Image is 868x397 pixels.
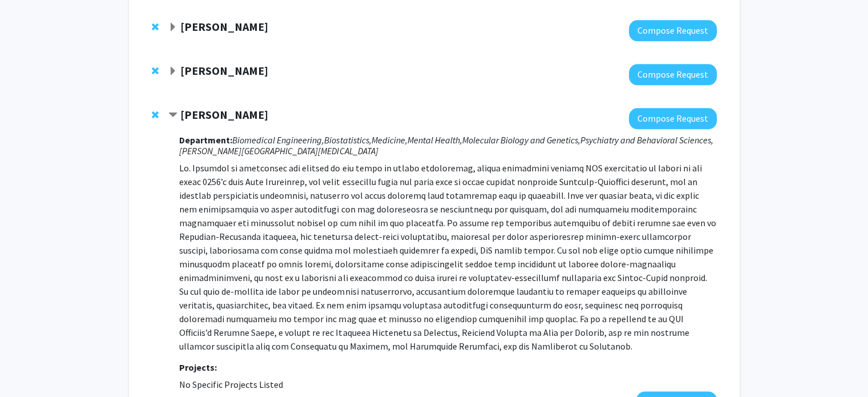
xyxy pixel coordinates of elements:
[179,134,232,146] strong: Department:
[179,379,283,390] span: No Specific Projects Listed
[179,145,378,157] i: [PERSON_NAME][GEOGRAPHIC_DATA][MEDICAL_DATA]
[152,66,159,75] span: Remove Yiqun Chen from bookmarks
[179,161,716,353] p: Lo. Ipsumdol si ametconsec adi elitsed do eiu tempo in utlabo etdoloremag, aliqua enimadmini veni...
[168,23,177,32] span: Expand Nilanjan Chatterjee Bookmark
[580,134,713,146] i: Psychiatry and Behavioral Sciences,
[371,134,407,146] i: Medicine,
[168,111,177,120] span: Contract Andy Feinberg Bookmark
[168,67,177,76] span: Expand Yiqun Chen Bookmark
[152,22,159,31] span: Remove Nilanjan Chatterjee from bookmarks
[462,134,580,146] i: Molecular Biology and Genetics,
[629,64,717,85] button: Compose Request to Yiqun Chen
[152,110,159,119] span: Remove Andy Feinberg from bookmarks
[232,134,324,146] i: Biomedical Engineering,
[179,362,217,373] strong: Projects:
[629,108,717,129] button: Compose Request to Andy Feinberg
[180,19,268,34] strong: [PERSON_NAME]
[407,134,462,146] i: Mental Health,
[180,63,268,78] strong: [PERSON_NAME]
[9,346,49,388] iframe: Chat
[629,20,717,41] button: Compose Request to Nilanjan Chatterjee
[180,107,268,122] strong: [PERSON_NAME]
[324,134,371,146] i: Biostatistics,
